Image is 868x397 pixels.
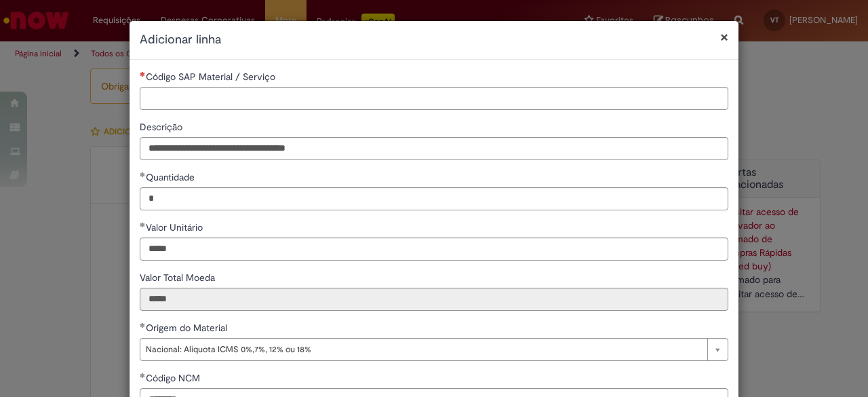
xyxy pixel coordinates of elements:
[140,222,146,227] span: Obrigatório Preenchido
[146,221,205,233] span: Valor Unitário
[140,87,728,110] input: Código SAP Material / Serviço
[140,172,146,177] span: Obrigatório Preenchido
[140,271,218,284] span: Somente leitura - Valor Total Moeda
[140,373,146,378] span: Obrigatório Preenchido
[140,187,728,210] input: Quantidade
[146,322,230,334] span: Origem do Material
[140,31,728,49] h2: Adicionar linha
[146,71,278,83] span: Código SAP Material / Serviço
[146,372,203,384] span: Código NCM
[146,339,701,360] span: Nacional: Alíquota ICMS 0%,7%, 12% ou 18%
[140,71,146,77] span: Necessários
[140,238,728,261] input: Valor Unitário
[140,121,185,133] span: Descrição
[720,30,728,44] button: Fechar modal
[146,171,197,183] span: Quantidade
[140,137,728,160] input: Descrição
[140,322,146,328] span: Obrigatório Preenchido
[140,288,728,311] input: Valor Total Moeda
